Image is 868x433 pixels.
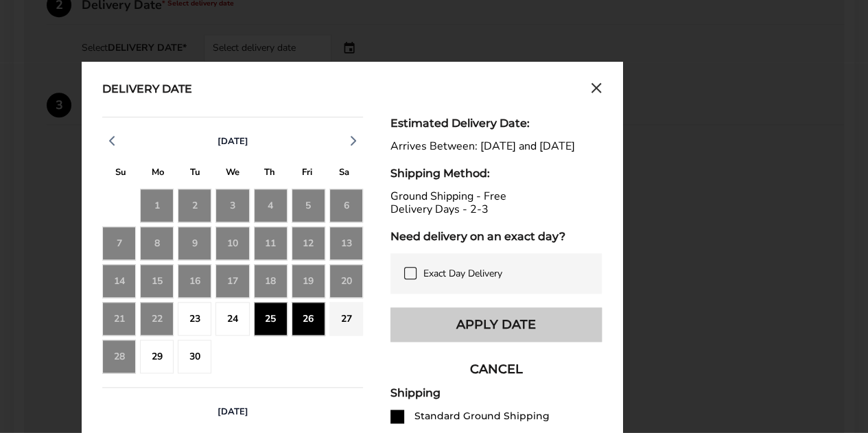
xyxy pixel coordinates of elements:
div: T [251,163,288,185]
div: S [326,163,363,185]
div: Shipping [390,386,602,399]
div: Standard Ground Shipping [414,410,550,423]
div: W [214,163,251,185]
button: [DATE] [212,406,254,418]
div: Delivery Date [102,82,192,97]
span: [DATE] [218,135,248,148]
div: S [102,163,139,185]
div: Estimated Delivery Date: [390,117,602,130]
span: Exact Day Delivery [423,267,502,280]
div: Shipping Method: [390,167,602,180]
div: Need delivery on an exact day? [390,230,602,243]
button: Close calendar [591,82,602,97]
button: CANCEL [390,352,602,386]
button: [DATE] [212,135,254,148]
span: [DATE] [218,406,248,418]
div: T [177,163,214,185]
div: Arrives Between: [DATE] and [DATE] [390,140,602,153]
button: Apply Date [390,307,602,342]
div: F [288,163,325,185]
div: M [139,163,176,185]
div: Ground Shipping - Free Delivery Days - 2-3 [390,190,602,216]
